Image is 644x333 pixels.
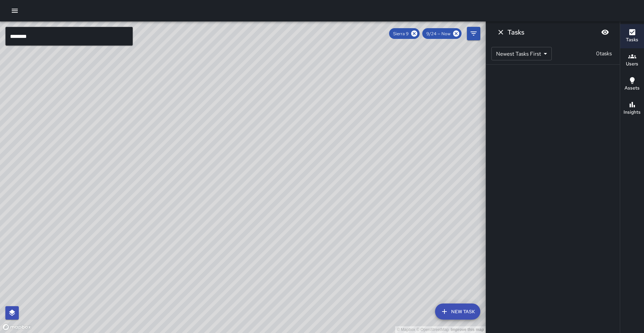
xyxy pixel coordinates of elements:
div: Newest Tasks First [491,47,552,60]
button: Filters [467,27,480,40]
span: Sierra 9 [389,31,413,37]
div: 9/24 — Now [422,28,462,39]
span: 9/24 — Now [422,31,454,37]
button: Tasks [620,24,644,48]
p: 0 tasks [593,50,614,58]
h6: Insights [624,109,641,116]
div: Sierra 9 [389,28,420,39]
h6: Tasks [626,36,638,44]
h6: Assets [625,85,640,92]
button: Users [620,48,644,72]
h6: Users [626,60,638,68]
button: Assets [620,72,644,97]
button: Insights [620,97,644,121]
h6: Tasks [507,27,524,38]
button: Dismiss [494,25,507,39]
button: New Task [435,303,480,320]
button: Blur [598,25,612,39]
